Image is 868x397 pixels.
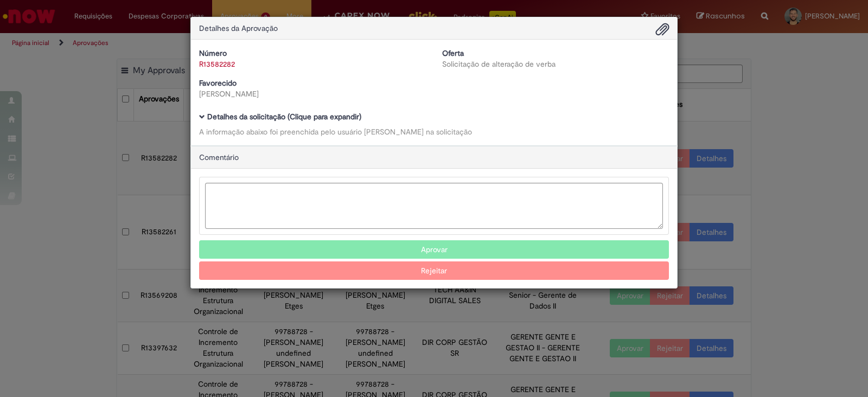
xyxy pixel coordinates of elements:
b: Detalhes da solicitação (Clique para expandir) [207,112,361,121]
b: Oferta [442,48,464,58]
span: Comentário [199,152,239,162]
div: A informação abaixo foi preenchida pelo usuário [PERSON_NAME] na solicitação [199,126,669,137]
span: Detalhes da Aprovação [199,23,278,33]
div: Solicitação de alteração de verba [442,59,669,69]
a: R13582282 [199,59,235,69]
div: [PERSON_NAME] [199,88,426,99]
h5: Detalhes da solicitação (Clique para expandir) [199,113,669,121]
button: Aprovar [199,240,669,259]
b: Número [199,48,227,58]
b: Favorecido [199,78,237,88]
button: Rejeitar [199,261,669,280]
